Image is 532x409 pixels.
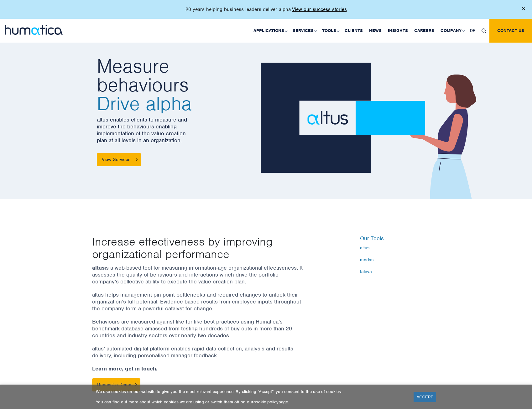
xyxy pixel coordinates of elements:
a: Careers [411,19,437,43]
a: taleva [360,269,440,274]
img: arrowicon [135,383,137,386]
img: logo [5,25,63,35]
a: Applications [250,19,289,43]
a: ACCEPT [414,392,436,402]
p: is a web-based tool for measuring information-age organizational effectiveness. It assesses the q... [92,264,305,285]
a: Clients [342,19,366,43]
a: News [366,19,385,43]
a: View Services [97,153,141,166]
p: We use cookies on our website to give you the most relevant experience. By clicking “Accept”, you... [96,389,406,394]
a: Insights [385,19,411,43]
p: Behaviours are measured against like-for-like best-practices using Humatica’s benchmark database ... [92,318,305,339]
img: arrowicon [136,158,138,161]
a: Company [437,19,467,43]
a: modas [360,257,440,262]
a: Services [289,19,319,43]
p: 20 years helping business leaders deliver alpha. [185,6,347,13]
span: Drive alpha [97,94,256,113]
strong: altus [92,264,105,271]
img: about_banner1 [261,63,486,199]
a: altus [360,245,440,250]
a: cookie policy [253,399,279,405]
p: You can find out more about which cookies we are using or switch them off on our page. [96,399,406,405]
a: View our success stories [292,6,347,13]
img: search_icon [482,28,486,33]
a: DE [467,19,478,43]
strong: Learn more, get in touch. [92,365,158,372]
p: altus’ automated digital platform enables rapid data collection, analysis and results delivery, i... [92,345,305,359]
h6: Our Tools [360,235,440,242]
span: DE [470,28,475,33]
a: Contact us [489,19,532,43]
a: Request a Demo [92,378,140,391]
a: Tools [319,19,342,43]
h2: Measure behaviours [97,57,256,113]
p: altus helps management pin-point bottlenecks and required changes to unlock their organization’s ... [92,291,305,312]
p: altus enables clients to measure and improve the behaviours enabling implementation of the value ... [97,116,256,144]
p: Increase effectiveness by improving organizational performance [92,235,321,260]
